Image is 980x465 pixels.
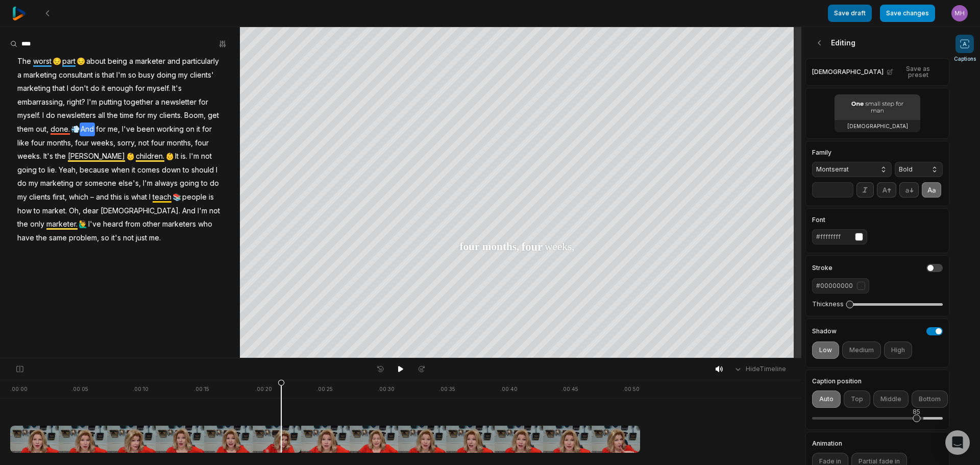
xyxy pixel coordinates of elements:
[33,204,41,218] span: to
[174,150,180,163] span: It
[954,35,976,63] button: Captions
[16,177,28,190] span: do
[208,204,221,218] span: not
[45,109,56,123] span: do
[58,68,94,82] span: consultant
[180,150,188,163] span: is.
[69,82,89,95] span: don't
[160,95,198,109] span: newsletter
[181,204,197,218] span: And
[847,122,908,130] h3: [DEMOGRAPHIC_DATA]
[194,136,210,150] span: four
[100,231,110,245] span: so
[80,123,95,136] span: And
[812,300,844,308] label: Thickness
[812,341,839,359] button: Low
[895,162,943,177] button: Bold
[884,341,912,359] button: High
[148,231,162,245] span: me.
[16,68,22,82] span: a
[200,177,209,190] span: to
[106,82,134,95] span: enough
[127,68,137,82] span: so
[68,204,82,218] span: Oh,
[29,217,45,231] span: only
[50,123,71,136] span: done.
[16,82,52,95] span: marketing
[28,177,39,190] span: my
[75,177,84,190] span: or
[148,190,152,204] span: I
[183,109,207,123] span: Boom,
[16,136,30,150] span: like
[89,82,101,95] span: do
[135,109,146,123] span: for
[38,163,46,177] span: to
[68,190,89,204] span: which
[52,190,68,204] span: first,
[805,58,949,86] div: [DEMOGRAPHIC_DATA]
[135,231,148,245] span: just
[128,55,134,68] span: a
[913,407,920,417] div: 85
[880,5,935,22] button: Save changes
[209,177,220,190] span: do
[130,190,148,204] span: what
[146,82,171,95] span: myself.
[41,109,45,123] span: I
[161,217,197,231] span: marketers
[39,177,75,190] span: marketing
[106,109,119,123] span: the
[181,55,220,68] span: particularly
[16,231,35,245] span: have
[188,150,200,163] span: I'm
[123,190,130,204] span: is
[28,190,52,204] span: clients
[85,55,107,68] span: about
[16,123,35,136] span: them
[190,163,215,177] span: should
[48,231,68,245] span: same
[141,217,161,231] span: other
[30,136,46,150] span: four
[16,204,33,218] span: how
[136,163,161,177] span: comes
[812,162,892,177] button: Montserrat
[805,27,949,58] div: Editing
[12,7,26,20] img: reap
[56,109,97,123] span: newsletters
[95,190,110,204] span: and
[816,232,851,241] div: #ffffffff
[197,204,208,218] span: I'm
[215,163,218,177] span: I
[816,165,871,174] span: Montserrat
[89,190,95,204] span: –
[16,163,38,177] span: going
[179,177,200,190] span: going
[152,190,173,204] span: teach
[812,265,832,271] h4: Stroke
[201,123,213,136] span: for
[812,150,892,156] label: Family
[16,217,29,231] span: the
[146,109,158,123] span: my
[171,82,183,95] span: It's
[100,204,181,218] span: [DEMOGRAPHIC_DATA].
[207,109,220,123] span: get
[101,82,106,95] span: it
[873,390,909,408] button: Middle
[101,68,115,82] span: that
[124,217,141,231] span: from
[197,217,213,231] span: who
[54,150,67,163] span: the
[66,82,69,95] span: I
[46,163,58,177] span: lie.
[189,68,215,82] span: clients'
[87,217,102,231] span: I've
[97,109,106,123] span: all
[177,68,189,82] span: my
[52,82,66,95] span: that
[954,55,976,63] span: Captions
[122,231,135,245] span: not
[98,95,123,109] span: putting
